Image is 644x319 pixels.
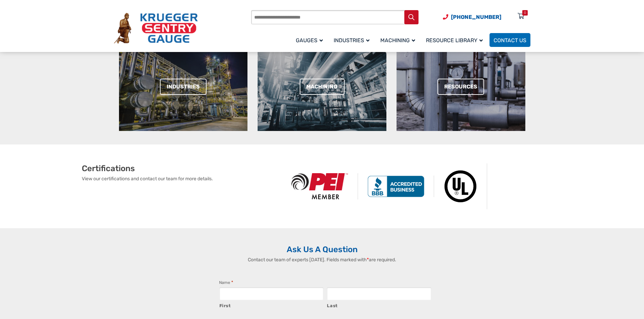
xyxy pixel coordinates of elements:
[219,301,324,309] label: First
[434,163,487,209] img: Underwriters Laboratories
[443,13,501,21] a: Phone Number (920) 434-8860
[426,37,483,44] span: Resource Library
[282,173,358,199] img: PEI Member
[82,175,282,182] p: View our certifications and contact our team for more details.
[422,32,490,48] a: Resource Library
[327,301,431,309] label: Last
[160,79,207,95] a: Industries
[212,256,432,263] p: Contact our team of experts [DATE]. Fields marked with are required.
[358,176,434,197] img: BBB
[296,37,323,44] span: Gauges
[451,14,501,20] span: [PHONE_NUMBER]
[490,33,530,47] a: Contact Us
[524,10,526,16] div: 0
[380,37,415,44] span: Machining
[82,163,282,174] h2: Certifications
[494,37,526,44] span: Contact Us
[292,32,330,48] a: Gauges
[300,79,344,95] a: Machining
[376,32,422,48] a: Machining
[437,79,484,95] a: Resources
[114,244,530,255] h2: Ask Us A Question
[114,13,198,44] img: Krueger Sentry Gauge
[330,32,376,48] a: Industries
[219,279,233,286] legend: Name
[334,37,369,44] span: Industries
